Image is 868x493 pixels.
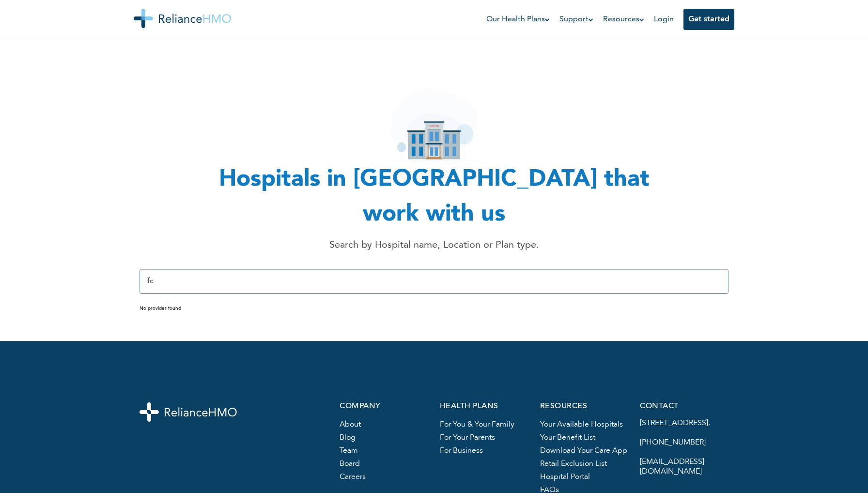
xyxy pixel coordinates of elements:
[440,434,495,442] a: For your parents
[440,421,514,429] a: For you & your family
[540,434,595,442] a: Your benefit list
[340,402,428,411] p: company
[640,419,710,427] a: [STREET_ADDRESS].
[640,458,704,476] a: [EMAIL_ADDRESS][DOMAIN_NAME]
[340,434,356,442] a: blog
[139,402,237,422] img: logo-white.svg
[540,421,623,429] a: Your available hospitals
[559,14,593,25] a: Support
[139,269,728,294] input: Enter Hospital name, location or plan type...
[654,16,674,23] a: Login
[540,460,607,468] a: Retail exclusion list
[216,238,652,253] p: Search by Hospital name, Location or Plan type.
[134,9,231,28] img: Reliance HMO's Logo
[486,14,550,25] a: Our Health Plans
[683,9,734,30] button: Get started
[640,439,706,446] a: [PHONE_NUMBER]
[540,473,590,481] a: hospital portal
[340,421,361,429] a: About
[340,460,360,468] a: board
[139,305,728,311] p: No provider found
[640,402,728,411] p: contact
[540,447,627,455] a: Download your care app
[440,447,483,455] a: For business
[340,447,358,455] a: team
[540,402,629,411] p: resources
[340,473,366,481] a: careers
[192,162,676,232] h1: Hospitals in [GEOGRAPHIC_DATA] that work with us
[390,88,478,161] img: hospital_icon.svg
[440,402,528,411] p: health plans
[603,14,644,25] a: Resources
